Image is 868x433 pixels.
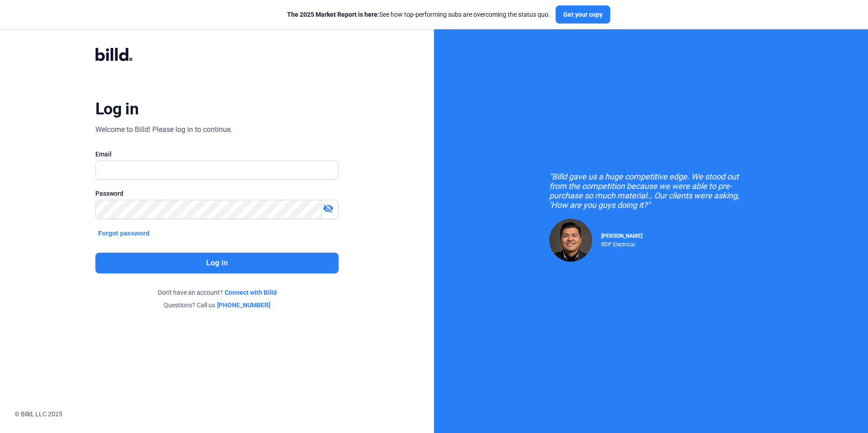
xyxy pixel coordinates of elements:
div: Password [95,189,339,198]
div: Questions? Call us [95,301,339,310]
button: Forgot password [95,228,152,238]
a: [PHONE_NUMBER] [217,301,270,310]
div: See how top-performing subs are overcoming the status quo. [287,10,550,19]
div: RDP Electrical [601,239,642,248]
button: Get your copy [556,5,610,24]
button: Log in [95,253,339,273]
div: Log in [95,99,138,119]
div: Welcome to Billd! Please log in to continue. [95,124,232,135]
mat-icon: visibility_off [323,203,334,214]
img: Raul Pacheco [549,219,592,262]
span: The 2025 Market Report is here: [287,11,379,18]
a: Connect with Billd [225,288,277,297]
span: [PERSON_NAME] [601,233,642,239]
div: Don't have an account? [95,288,339,297]
div: Email [95,150,339,159]
div: "Billd gave us a huge competitive edge. We stood out from the competition because we were able to... [549,172,753,210]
